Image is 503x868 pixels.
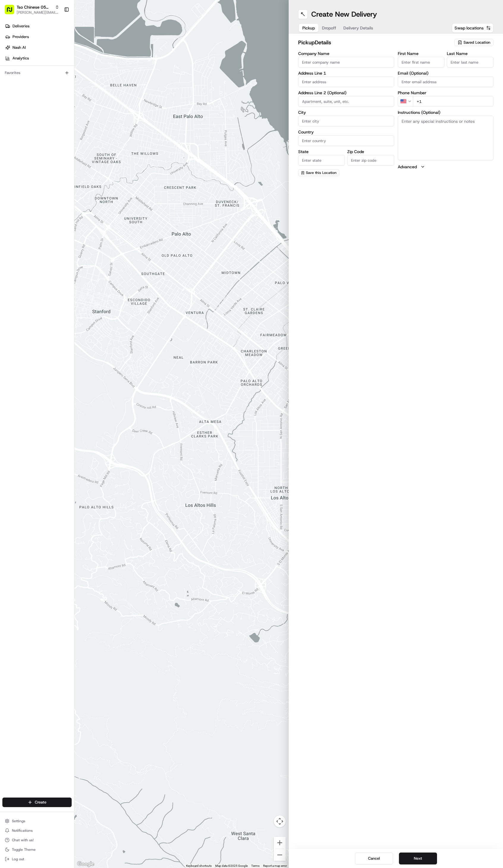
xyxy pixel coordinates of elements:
label: City [298,110,394,114]
span: Save this Location [306,170,337,175]
button: Zoom in [274,837,286,849]
input: Enter country [298,135,394,146]
a: Deliveries [2,21,74,31]
button: Start new chat [101,59,108,66]
h2: pickup Details [298,38,451,47]
span: Providers [12,34,29,40]
span: Map data ©2025 Google [215,864,248,867]
label: State [298,150,345,154]
a: Powered byPylon [42,100,72,105]
a: Report a map error [263,864,287,867]
label: Address Line 1 [298,71,394,75]
span: Saved Location [463,40,490,45]
input: Enter city [298,116,394,126]
a: 📗Knowledge Base [4,84,48,95]
input: Enter email address [398,76,494,87]
button: Map camera controls [274,815,286,827]
input: Clear [15,38,98,45]
button: Toggle Theme [2,845,72,854]
div: 💻 [50,87,55,92]
a: Open this area in Google Maps (opens a new window) [76,860,95,868]
button: Keyboard shortcuts [186,864,212,868]
label: Instructions (Optional) [398,110,494,114]
button: Settings [2,817,72,825]
a: 💻API Documentation [48,84,98,95]
div: Favorites [2,68,72,78]
label: Phone Number [398,91,494,95]
div: Start new chat [20,57,98,63]
input: Enter last name [447,57,493,67]
a: Analytics [2,54,74,63]
a: Providers [2,32,74,42]
button: Zoom out [274,849,286,861]
span: Knowledge Base [12,86,45,92]
label: Advanced [398,164,417,170]
span: Swap locations [455,25,484,31]
label: Address Line 2 (Optional) [298,91,394,95]
img: Google [76,860,95,868]
label: First Name [398,51,444,56]
span: Toggle Theme [12,847,36,852]
label: Country [298,130,394,134]
img: Nash [6,6,18,18]
input: Enter zip code [347,155,394,166]
span: Pylon [59,101,72,105]
button: Cancel [355,853,393,864]
input: Enter first name [398,57,444,67]
input: Enter company name [298,57,394,67]
button: Create [2,798,72,807]
div: We're available if you need us! [20,63,75,67]
span: Pickup [302,25,315,31]
button: Next [399,853,437,864]
button: Advanced [398,164,494,170]
h1: Create New Delivery [311,10,377,19]
span: Delivery Details [343,25,373,31]
span: Dropoff [322,25,336,31]
img: 1736555255976-a54dd68f-1ca7-489b-9aae-adbdc363a1c4 [6,57,17,67]
a: Terms (opens in new tab) [251,864,260,867]
span: Analytics [12,56,29,61]
p: Welcome 👋 [6,24,108,33]
span: API Documentation [56,86,95,92]
input: Enter address [298,76,394,87]
button: Tso Chinese 05 [PERSON_NAME] [17,4,53,10]
div: 📗 [6,87,11,92]
label: Company Name [298,51,394,56]
input: Apartment, suite, unit, etc. [298,96,394,107]
span: Notifications [12,828,33,833]
button: Tso Chinese 05 [PERSON_NAME][PERSON_NAME][EMAIL_ADDRESS][DOMAIN_NAME] [2,2,62,17]
span: Chat with us! [12,838,34,842]
label: Email (Optional) [398,71,494,75]
span: Nash AI [12,45,26,50]
input: Enter state [298,155,345,166]
span: Create [35,800,46,805]
label: Zip Code [347,150,394,154]
span: Deliveries [12,23,29,29]
button: Notifications [2,826,72,835]
input: Enter phone number [413,96,494,107]
button: Chat with us! [2,836,72,844]
label: Last Name [447,51,493,56]
button: Swap locations [452,23,493,33]
button: Saved Location [454,38,493,47]
a: Nash AI [2,43,74,52]
button: Log out [2,855,72,863]
span: Log out [12,857,24,861]
button: [PERSON_NAME][EMAIL_ADDRESS][DOMAIN_NAME] [17,10,59,15]
button: Save this Location [298,169,339,176]
span: Settings [12,819,25,823]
